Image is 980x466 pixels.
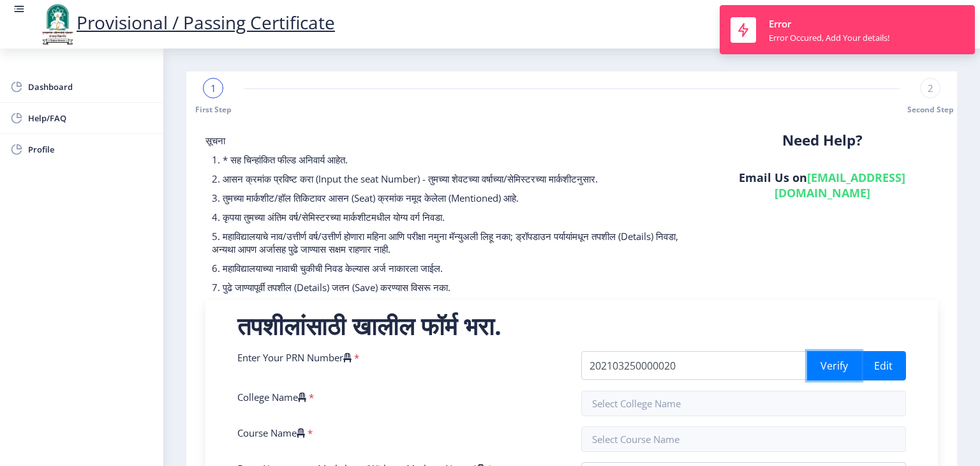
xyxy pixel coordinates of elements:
p: 3. तुमच्या मार्कशीट/हॉल तिकिटावर आसन (Seat) क्रमांक नमूद केलेला (Mentioned) आहे. [212,192,681,204]
input: Select Course Name [581,426,906,452]
button: Verify [807,351,861,380]
span: सूचना [205,134,225,147]
h2: तपशीलांसाठी खालील फॉर्म भरा. [237,313,906,338]
b: Need Help? [782,130,863,150]
div: Error Occured, Add Your details! [769,32,889,43]
p: 1. * सह चिन्हांकित फील्ड अनिवार्य आहेत. [212,153,681,166]
label: Enter Your PRN Number [237,351,352,364]
span: 1 [211,82,216,94]
span: Help/FAQ [28,110,153,126]
label: Course Name [237,426,305,439]
span: Error [769,17,791,30]
button: Edit [861,351,906,380]
a: [EMAIL_ADDRESS][DOMAIN_NAME] [775,170,906,200]
input: PRN Number [581,351,808,380]
label: College Name [237,391,306,403]
input: Select College Name [581,391,906,416]
span: 2 [928,82,933,94]
p: 2. आसन क्रमांक प्रविष्ट करा (Input the seat Number) - तुमच्या शेवटच्या वर्षाच्या/सेमिस्टरच्या मार... [212,172,681,185]
span: First Step [195,104,232,115]
a: Provisional / Passing Certificate [38,10,335,34]
p: 7. पुढे जाण्यापूर्वी तपशील (Details) जतन (Save) करण्यास विसरू नका. [212,281,681,294]
span: Second Step [907,104,954,115]
span: Profile [28,142,153,157]
h6: Email Us on [706,170,938,200]
p: 6. महाविद्यालयाच्या नावाची चुकीची निवड केल्यास अर्ज नाकारला जाईल. [212,262,681,274]
img: logo [38,3,77,46]
p: 4. कृपया तुमच्या अंतिम वर्ष/सेमिस्टरच्या मार्कशीटमधील योग्य वर्ग निवडा. [212,211,681,223]
p: 5. महाविद्यालयाचे नाव/उत्तीर्ण वर्ष/उत्तीर्ण होणारा महिना आणि परीक्षा नमुना मॅन्युअली लिहू नका; ड... [212,230,681,255]
span: Dashboard [28,79,153,94]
